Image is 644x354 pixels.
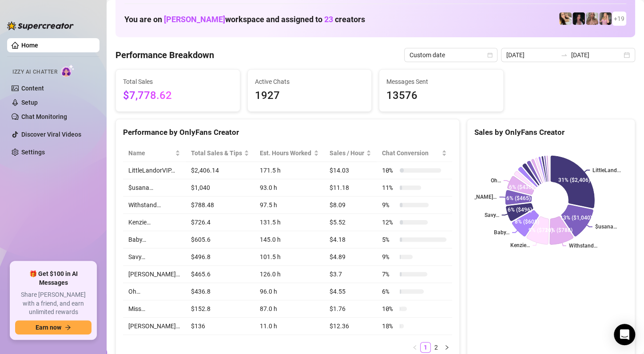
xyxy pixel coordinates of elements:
[421,342,430,352] a: 1
[186,248,255,266] td: $496.8
[330,148,364,158] span: Sales / Hour
[15,320,91,334] button: Earn nowarrow-right
[382,217,396,227] span: 12 %
[324,197,377,214] td: $8.09
[186,318,255,335] td: $136
[599,12,612,25] img: Kenzie (@dmaxkenzfree)
[115,49,214,61] h4: Performance Breakdown
[595,224,616,230] text: $usana…
[254,266,324,283] td: 126.0 h
[324,266,377,283] td: $3.7
[21,85,44,92] a: Content
[444,345,449,350] span: right
[21,131,81,138] a: Discover Viral Videos
[484,212,499,218] text: Savy…
[409,342,420,353] button: left
[186,231,255,248] td: $605.6
[386,77,496,87] span: Messages Sent
[123,126,452,138] div: Performance by OnlyFans Creator
[255,77,365,87] span: Active Chats
[382,183,396,193] span: 11 %
[186,283,255,300] td: $436.8
[254,214,324,231] td: 131.5 h
[254,318,324,335] td: 11.0 h
[324,283,377,300] td: $4.55
[123,300,186,318] td: Miss…
[592,167,621,173] text: LittleLand...
[614,14,624,24] span: + 19
[254,231,324,248] td: 145.0 h
[561,51,568,59] span: to
[412,345,417,350] span: left
[324,145,377,162] th: Sales / Hour
[614,324,635,345] div: Open Intercom Messenger
[186,179,255,197] td: $1,040
[382,200,396,210] span: 9 %
[65,324,71,330] span: arrow-right
[324,214,377,231] td: $5.52
[123,266,186,283] td: [PERSON_NAME]…
[254,248,324,266] td: 101.5 h
[254,300,324,318] td: 87.0 h
[123,145,186,162] th: Name
[36,324,61,331] span: Earn now
[186,145,255,162] th: Total Sales & Tips
[21,99,38,106] a: Setup
[510,242,530,248] text: Kenzie…
[324,248,377,266] td: $4.89
[123,77,233,87] span: Total Sales
[490,177,501,184] text: Oh…
[15,291,91,317] span: Share [PERSON_NAME] with a friend, and earn unlimited rewards
[164,15,225,24] span: [PERSON_NAME]
[123,162,186,179] td: LittleLandorVIP…
[123,283,186,300] td: Oh…
[324,162,377,179] td: $14.03
[186,162,255,179] td: $2,406.14
[487,52,493,58] span: calendar
[324,179,377,197] td: $11.18
[21,113,67,120] a: Chat Monitoring
[382,235,396,244] span: 5 %
[21,149,45,156] a: Settings
[586,12,598,25] img: Kenzie (@dmaxkenz)
[382,252,396,262] span: 9 %
[561,51,568,59] span: swap-right
[186,266,255,283] td: $465.6
[386,87,496,104] span: 13576
[254,197,324,214] td: 97.5 h
[324,231,377,248] td: $4.18
[15,270,91,287] span: 🎁 Get $100 in AI Messages
[254,283,324,300] td: 96.0 h
[123,197,186,214] td: Withstand…
[382,321,396,331] span: 18 %
[474,126,628,138] div: Sales by OnlyFans Creator
[409,342,420,353] li: Previous Page
[21,42,38,49] a: Home
[571,50,622,60] input: End date
[12,68,57,76] span: Izzy AI Chatter
[123,231,186,248] td: Baby…
[61,64,75,77] img: AI Chatter
[123,179,186,197] td: $usana…
[382,165,396,175] span: 10 %
[409,48,492,62] span: Custom date
[431,342,441,353] li: 2
[128,148,173,158] span: Name
[382,148,440,158] span: Chat Conversion
[568,243,597,249] text: Withstand…
[559,12,572,25] img: Avry (@avryjennerfree)
[324,318,377,335] td: $12.36
[377,145,452,162] th: Chat Conversion
[506,50,557,60] input: Start date
[324,300,377,318] td: $1.76
[441,342,452,353] button: right
[191,148,242,158] span: Total Sales & Tips
[186,300,255,318] td: $152.8
[382,269,396,279] span: 7 %
[123,248,186,266] td: Savy…
[255,87,365,104] span: 1927
[452,194,497,200] text: [PERSON_NAME]…
[494,229,509,236] text: Baby…
[123,318,186,335] td: [PERSON_NAME]…
[123,87,233,104] span: $7,778.62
